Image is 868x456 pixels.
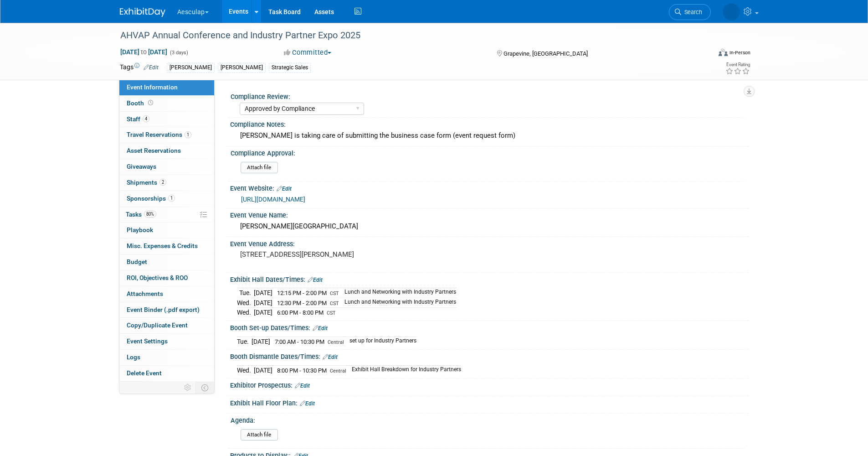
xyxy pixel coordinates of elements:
[277,309,324,316] span: 6:00 PM - 8:00 PM
[313,325,328,332] a: Edit
[330,368,346,374] span: Central
[119,254,214,270] a: Budget
[230,181,749,193] div: Event Website:
[127,147,181,154] span: Asset Reservations
[237,219,742,233] div: [PERSON_NAME][GEOGRAPHIC_DATA]
[127,131,191,138] span: Travel Reservations
[231,90,745,101] div: Compliance Review:
[503,50,588,57] span: Grapevine, [GEOGRAPHIC_DATA]
[117,27,697,44] div: AHVAP Annual Conference and Industry Partner Expo 2025
[127,258,147,265] span: Budget
[119,238,214,254] a: Misc. Expenses & Credits
[339,298,456,308] td: Lunch and Networking with Industry Partners
[127,306,200,313] span: Event Binder (.pdf export)
[237,365,254,375] td: Wed.
[339,288,456,298] td: Lunch and Networking with Industry Partners
[269,63,311,73] div: Strategic Sales
[195,382,214,394] td: Toggle Event Tabs
[230,396,749,408] div: Exhibit Hall Floor Plan:
[127,353,140,361] span: Logs
[277,367,327,374] span: 8:00 PM - 10:30 PM
[119,175,214,191] a: Shipments2
[185,131,191,138] span: 1
[230,321,749,333] div: Booth Set-up Dates/Times:
[330,290,339,296] span: CST
[230,208,749,220] div: Event Venue Name:
[230,350,749,362] div: Booth Dismantle Dates/Times:
[729,49,750,56] div: In-Person
[126,211,156,218] span: Tasks
[230,118,749,129] div: Compliance Notes:
[119,302,214,318] a: Event Binder (.pdf export)
[119,127,214,143] a: Travel Reservations1
[669,4,711,20] a: Search
[277,300,327,306] span: 12:30 PM - 2:00 PM
[127,195,175,202] span: Sponsorships
[723,3,740,21] img: Linda Zeller
[127,163,156,170] span: Giveaways
[231,146,745,158] div: Compliance Approval:
[119,350,214,365] a: Logs
[127,369,162,377] span: Delete Event
[119,223,214,238] a: Playbook
[237,337,252,346] td: Tue.
[725,62,750,67] div: Event Rating
[275,338,324,345] span: 7:00 AM - 10:30 PM
[127,242,198,249] span: Misc. Expenses & Credits
[657,47,751,61] div: Event Format
[127,274,188,281] span: ROI, Objectives & ROO
[308,277,323,283] a: Edit
[143,115,149,122] span: 4
[237,129,742,143] div: [PERSON_NAME] is taking care of submitting the business case form (event request form)
[344,337,416,346] td: set up for Industry Partners
[119,270,214,286] a: ROI, Objectives & ROO
[119,334,214,349] a: Event Settings
[119,207,214,223] a: Tasks80%
[127,99,155,107] span: Booth
[119,112,214,127] a: Staff4
[119,96,214,111] a: Booth
[168,195,175,202] span: 1
[127,179,166,186] span: Shipments
[240,250,436,259] pre: [STREET_ADDRESS][PERSON_NAME]
[167,63,215,73] div: [PERSON_NAME]
[237,298,254,308] td: Wed.
[230,273,749,285] div: Exhibit Hall Dates/Times:
[254,288,272,298] td: [DATE]
[719,49,728,56] img: Format-Inperson.png
[237,308,254,317] td: Wed.
[119,159,214,175] a: Giveaways
[230,237,749,249] div: Event Venue Address:
[328,339,344,345] span: Central
[295,383,310,389] a: Edit
[681,9,702,16] span: Search
[119,366,214,381] a: Delete Event
[218,63,266,73] div: [PERSON_NAME]
[180,382,196,394] td: Personalize Event Tab Strip
[120,62,159,73] td: Tags
[119,80,214,95] a: Event Information
[146,99,155,106] span: Booth not reserved yet
[241,196,305,203] a: [URL][DOMAIN_NAME]
[300,400,315,407] a: Edit
[127,226,153,233] span: Playbook
[252,337,270,346] td: [DATE]
[127,115,149,123] span: Staff
[323,354,338,360] a: Edit
[127,290,163,297] span: Attachments
[119,318,214,333] a: Copy/Duplicate Event
[127,337,168,345] span: Event Settings
[237,288,254,298] td: Tue.
[127,321,188,329] span: Copy/Duplicate Event
[159,179,166,186] span: 2
[327,310,336,316] span: CST
[119,286,214,302] a: Attachments
[254,365,272,375] td: [DATE]
[330,301,339,306] span: CST
[254,298,272,308] td: [DATE]
[119,143,214,159] a: Asset Reservations
[144,211,156,218] span: 80%
[144,64,159,71] a: Edit
[230,378,749,390] div: Exhibitor Prospectus:
[281,48,335,57] button: Committed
